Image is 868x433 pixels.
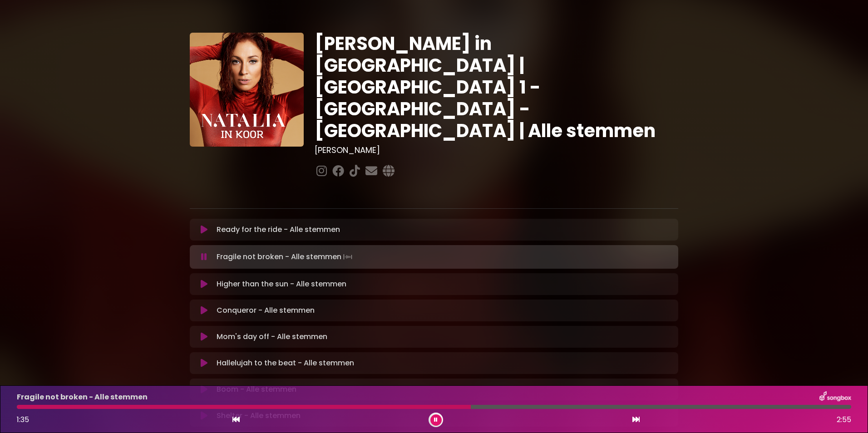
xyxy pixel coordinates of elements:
[341,251,354,263] img: waveform4.gif
[217,331,327,342] p: Mom's day off - Alle stemmen
[217,251,354,263] p: Fragile not broken - Alle stemmen
[217,384,296,395] p: Boom - Alle stemmen
[217,224,340,235] p: Ready for the ride - Alle stemmen
[17,392,148,403] p: Fragile not broken - Alle stemmen
[217,305,315,316] p: Conqueror - Alle stemmen
[819,391,851,403] img: songbox-logo-white.png
[190,33,304,147] img: YTVS25JmS9CLUqXqkEhs
[17,414,29,425] span: 1:35
[217,279,346,290] p: Higher than the sun - Alle stemmen
[315,145,678,155] h3: [PERSON_NAME]
[315,33,678,142] h1: [PERSON_NAME] in [GEOGRAPHIC_DATA] | [GEOGRAPHIC_DATA] 1 - [GEOGRAPHIC_DATA] - [GEOGRAPHIC_DATA] ...
[837,414,851,425] span: 2:55
[217,358,354,369] p: Hallelujah to the beat - Alle stemmen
